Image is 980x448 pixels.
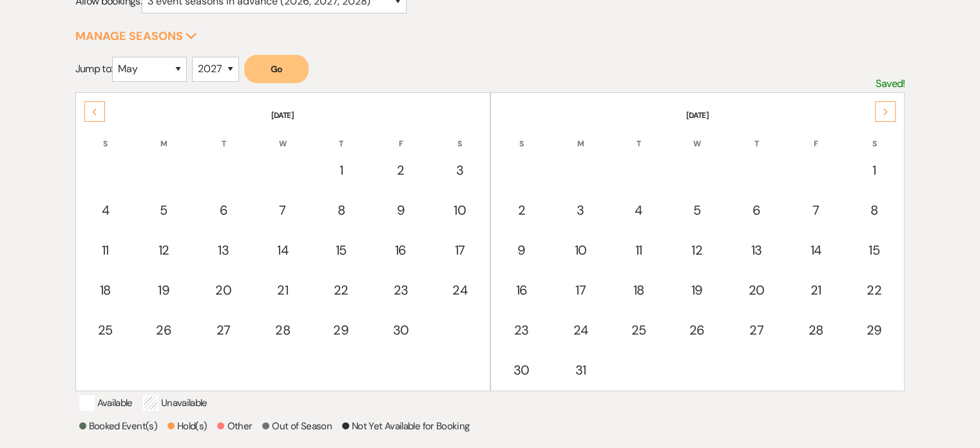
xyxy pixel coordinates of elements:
div: 7 [262,200,304,220]
div: 8 [852,200,896,220]
div: 4 [84,200,127,220]
div: 16 [499,280,544,300]
div: 14 [794,240,837,260]
div: 10 [559,240,602,260]
div: 19 [142,280,186,300]
div: 29 [852,320,896,340]
th: S [492,122,552,150]
div: 15 [319,240,363,260]
div: 4 [617,200,660,220]
div: 5 [675,200,719,220]
div: 18 [84,280,127,300]
th: W [668,122,726,150]
th: F [787,122,844,150]
th: M [552,122,609,150]
th: T [194,122,253,150]
div: 21 [794,280,837,300]
div: 19 [675,280,719,300]
div: 28 [262,320,304,340]
th: T [312,122,370,150]
p: Not Yet Available for Booking [342,418,469,434]
div: 26 [142,320,186,340]
div: 8 [319,200,363,220]
button: Manage Seasons [75,30,197,42]
div: 30 [499,360,544,380]
p: Booked Event(s) [79,418,157,434]
div: 2 [378,161,423,180]
th: M [135,122,193,150]
div: 22 [319,280,363,300]
div: 23 [378,280,423,300]
p: Unavailable [143,395,207,411]
th: T [727,122,786,150]
p: Other [217,418,252,434]
div: 6 [734,200,779,220]
p: Saved! [876,75,905,92]
div: 31 [559,360,602,380]
div: 27 [734,320,779,340]
div: 9 [378,200,423,220]
th: W [255,122,311,150]
th: [DATE] [77,94,488,121]
div: 9 [499,240,544,260]
div: 11 [617,240,660,260]
div: 12 [675,240,719,260]
div: 21 [262,280,304,300]
th: S [77,122,134,150]
div: 28 [794,320,837,340]
div: 11 [84,240,127,260]
div: 15 [852,240,896,260]
div: 17 [559,280,602,300]
button: Go [244,55,309,83]
div: 13 [734,240,779,260]
div: 25 [617,320,660,340]
div: 18 [617,280,660,300]
div: 6 [201,200,246,220]
div: 17 [439,240,481,260]
div: 24 [559,320,602,340]
div: 5 [142,200,186,220]
th: S [845,122,903,150]
div: 14 [262,240,304,260]
div: 16 [378,240,423,260]
div: 12 [142,240,186,260]
div: 23 [499,320,544,340]
div: 20 [734,280,779,300]
div: 27 [201,320,246,340]
div: 1 [319,161,363,180]
div: 1 [852,161,896,180]
div: 30 [378,320,423,340]
th: T [610,122,667,150]
div: 20 [201,280,246,300]
div: 2 [499,200,544,220]
th: [DATE] [492,94,903,121]
div: 24 [439,280,481,300]
div: 22 [852,280,896,300]
th: S [432,122,488,150]
div: 13 [201,240,246,260]
div: 29 [319,320,363,340]
p: Out of Season [262,418,332,434]
th: F [371,122,430,150]
div: 26 [675,320,719,340]
p: Hold(s) [168,418,207,434]
p: Available [79,395,133,411]
div: 3 [559,200,602,220]
div: 10 [439,200,481,220]
div: 3 [439,161,481,180]
div: 25 [84,320,127,340]
div: 7 [794,200,837,220]
span: Jump to: [75,62,113,75]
